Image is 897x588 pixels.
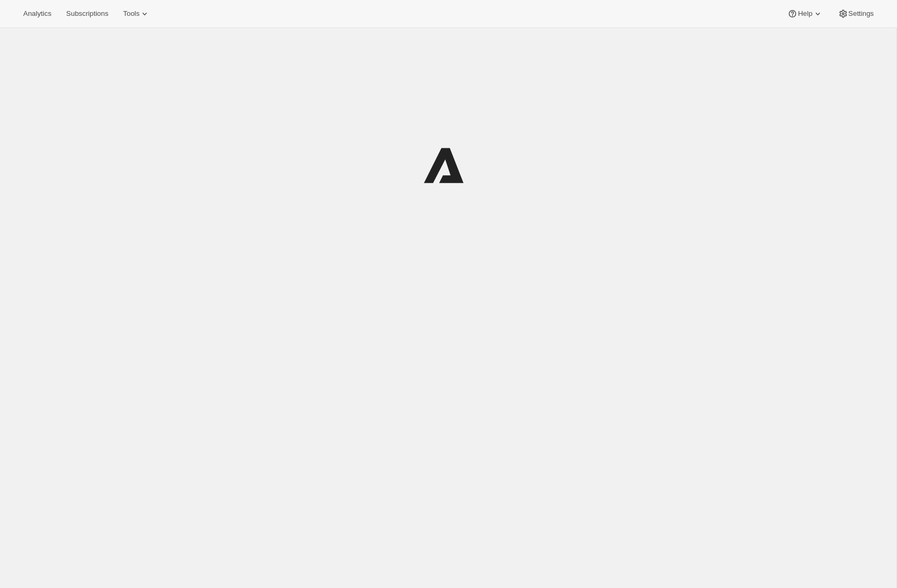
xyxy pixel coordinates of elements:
[60,6,115,21] button: Subscriptions
[23,10,51,18] span: Analytics
[832,6,880,21] button: Settings
[117,6,156,21] button: Tools
[798,10,812,18] span: Help
[123,10,139,18] span: Tools
[781,6,829,21] button: Help
[66,10,108,18] span: Subscriptions
[848,10,874,18] span: Settings
[17,6,58,21] button: Analytics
